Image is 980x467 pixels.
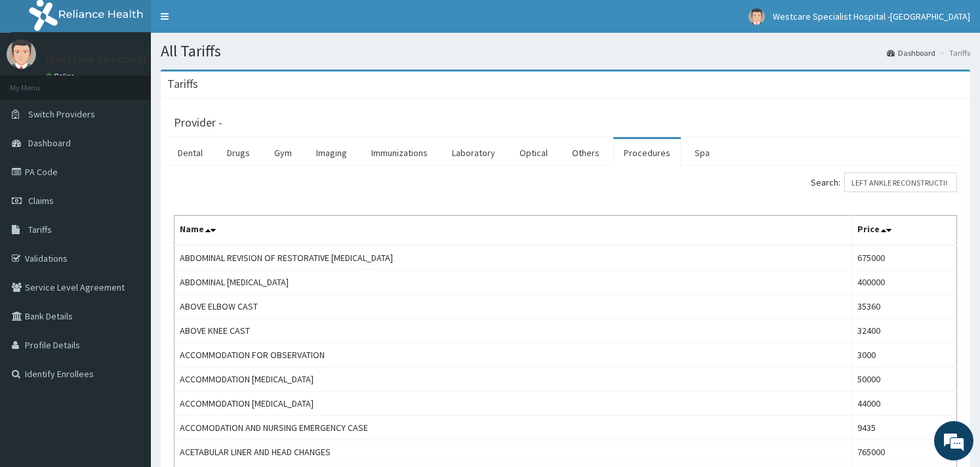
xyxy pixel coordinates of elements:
[161,43,970,60] h1: All Tariffs
[174,367,852,392] td: ACCOMMODATION [MEDICAL_DATA]
[684,139,720,167] a: Spa
[852,245,957,270] td: 675000
[167,78,198,90] h3: Tariffs
[561,139,610,167] a: Others
[264,139,302,167] a: Gym
[852,343,957,367] td: 3000
[174,392,852,416] td: ACCOMMODATION [MEDICAL_DATA]
[28,137,71,149] span: Dashboard
[174,270,852,294] td: ABDOMINAL [MEDICAL_DATA]
[887,47,935,58] a: Dashboard
[844,173,957,192] input: Search:
[441,139,506,167] a: Laboratory
[46,53,308,65] p: Westcare Specialist Hospital -[GEOGRAPHIC_DATA]
[748,9,765,25] img: User Image
[174,294,852,319] td: ABOVE ELBOW CAST
[361,139,438,167] a: Immunizations
[167,139,213,167] a: Dental
[852,294,957,319] td: 35360
[7,39,36,69] img: User Image
[174,440,852,464] td: ACETABULAR LINER AND HEAD CHANGES
[811,173,957,192] label: Search:
[174,117,222,129] h3: Provider -
[174,343,852,367] td: ACCOMMODATION FOR OBSERVATION
[46,71,77,81] a: Online
[937,47,970,58] li: Tariffs
[852,440,957,464] td: 765000
[174,245,852,270] td: ABDOMINAL REVISION OF RESTORATIVE [MEDICAL_DATA]
[28,224,52,235] span: Tariffs
[773,10,970,22] span: Westcare Specialist Hospital -[GEOGRAPHIC_DATA]
[306,139,357,167] a: Imaging
[852,319,957,343] td: 32400
[852,416,957,440] td: 9435
[852,270,957,294] td: 400000
[613,139,681,167] a: Procedures
[28,195,54,207] span: Claims
[852,367,957,392] td: 50000
[216,139,260,167] a: Drugs
[174,216,852,246] th: Name
[852,216,957,246] th: Price
[852,392,957,416] td: 44000
[174,319,852,343] td: ABOVE KNEE CAST
[28,108,95,120] span: Switch Providers
[174,416,852,440] td: ACCOMODATION AND NURSING EMERGENCY CASE
[509,139,558,167] a: Optical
